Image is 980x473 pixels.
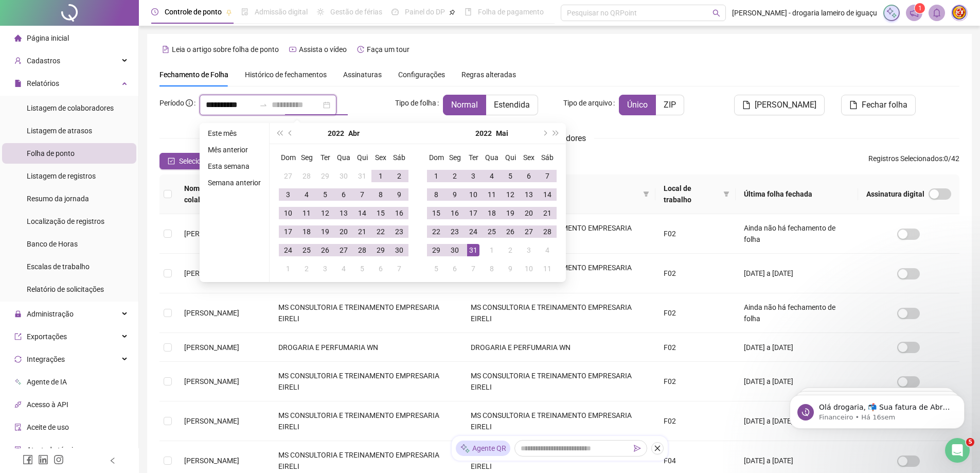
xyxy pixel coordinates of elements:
span: Listagem de registros [27,172,96,180]
td: 2022-04-26 [316,241,334,259]
td: 2022-05-30 [446,241,464,259]
span: Resumo da jornada [27,195,89,203]
span: Relatório de solicitações [27,285,104,293]
div: 13 [337,207,350,219]
span: user-add [14,57,22,64]
span: Tipo de folha [395,97,436,109]
div: 25 [486,225,498,238]
span: Listagem de colaboradores [27,104,114,112]
div: 23 [393,225,405,238]
div: 6 [337,188,350,201]
span: file-done [241,8,248,15]
div: 20 [337,225,350,238]
span: : 0 / 42 [868,153,959,169]
th: Seg [446,148,464,167]
span: file [742,101,751,109]
span: Assista o vídeo [299,45,347,54]
span: bell [932,8,941,17]
td: 2022-05-23 [446,222,464,241]
button: month panel [348,123,360,144]
td: 2022-04-24 [279,241,297,259]
span: lock [14,310,22,318]
div: 7 [356,188,368,201]
div: 1 [486,244,498,256]
td: 2022-05-31 [464,241,483,259]
span: Listagem de atrasos [27,127,92,135]
div: 30 [337,170,350,182]
span: Localização de registros [27,217,104,225]
td: 2022-05-15 [427,204,446,222]
span: Tipo de arquivo [563,97,612,109]
td: 2022-05-07 [538,167,557,185]
td: 2022-04-22 [371,222,390,241]
td: 2022-04-30 [390,241,408,259]
span: 5 [966,438,974,446]
div: 29 [375,244,387,256]
div: 1 [282,262,294,275]
div: 2 [449,170,461,182]
span: Normal [451,100,478,110]
div: 31 [467,244,479,256]
span: Local de trabalho [664,183,719,205]
td: 2022-04-05 [316,185,334,204]
span: solution [14,446,22,453]
div: 9 [449,188,461,201]
td: 2022-04-09 [390,185,408,204]
span: file-text [162,46,169,53]
th: Qui [353,148,371,167]
td: 2022-06-07 [464,259,483,278]
span: sync [14,356,22,363]
span: Controle de ponto [165,8,222,16]
span: Gestão de férias [330,8,382,16]
td: 2022-04-06 [334,185,353,204]
span: Nome do colaborador [184,183,254,205]
div: 30 [449,244,461,256]
button: super-next-year [550,123,562,144]
div: 19 [504,207,516,219]
li: Semana anterior [204,177,265,189]
div: 3 [319,262,331,275]
div: 17 [467,207,479,219]
th: Qua [334,148,353,167]
span: Acesso à API [27,400,68,409]
td: 2022-04-19 [316,222,334,241]
td: 2022-04-16 [390,204,408,222]
td: 2022-03-30 [334,167,353,185]
span: Administração [27,310,74,318]
span: Relatórios [27,79,59,87]
li: Este mês [204,127,265,139]
span: ZIP [664,100,676,110]
button: year panel [328,123,344,144]
button: year panel [475,123,492,144]
span: dashboard [391,8,399,15]
div: 26 [504,225,516,238]
td: 2022-05-07 [390,259,408,278]
td: 2022-05-28 [538,222,557,241]
td: 2022-04-13 [334,204,353,222]
span: Histórico de fechamentos [245,71,327,79]
span: home [14,34,22,42]
span: Painel do DP [405,8,445,16]
td: 2022-05-12 [501,185,520,204]
div: message notification from Financeiro, Há 16sem. Olá drogaria, 📬 Sua fatura de Abril já está dispo... [15,22,190,56]
div: 24 [282,244,294,256]
td: 2022-05-06 [371,259,390,278]
td: 2022-05-11 [483,185,501,204]
div: 4 [300,188,313,201]
img: Profile image for Financeiro [23,31,40,47]
div: 11 [541,262,554,275]
div: 7 [393,262,405,275]
div: 17 [282,225,294,238]
td: 2022-04-10 [279,204,297,222]
span: pushpin [226,9,232,15]
span: filter [721,181,732,207]
div: 18 [300,225,313,238]
td: 2022-04-28 [353,241,371,259]
td: 2022-04-08 [371,185,390,204]
div: 21 [541,207,554,219]
span: Folha de ponto [27,149,75,157]
div: 28 [300,170,313,182]
td: 2022-05-02 [446,167,464,185]
div: 14 [356,207,368,219]
td: 2022-05-24 [464,222,483,241]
